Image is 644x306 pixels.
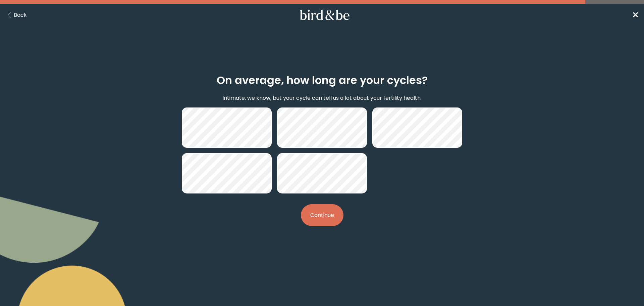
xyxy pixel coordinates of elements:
[217,72,428,88] h2: On average, how long are your cycles?
[222,94,422,102] p: Intimate, we know, but your cycle can tell us a lot about your fertility health.
[632,9,639,20] span: ✕
[301,204,343,226] button: Continue
[5,11,27,19] button: Back Button
[632,9,639,21] a: ✕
